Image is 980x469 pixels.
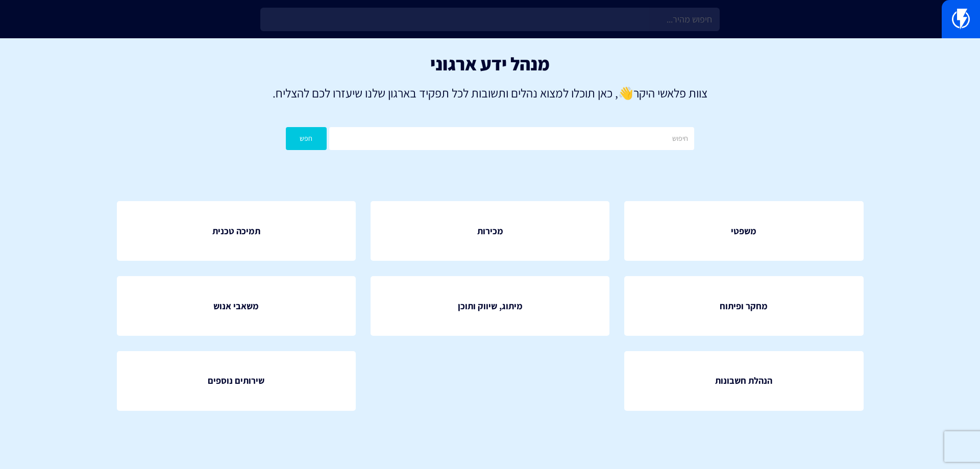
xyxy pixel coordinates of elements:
[117,201,356,261] a: תמיכה טכנית
[15,84,965,102] p: צוות פלאשי היקר , כאן תוכלו למצוא נהלים ותשובות לכל תפקיד בארגון שלנו שיעזרו לכם להצליח.
[213,300,259,313] span: משאבי אנוש
[624,201,863,261] a: משפטי
[15,54,965,74] h1: מנהל ידע ארגוני
[618,85,633,101] strong: 👋
[477,225,503,238] span: מכירות
[624,276,863,336] a: מחקר ופיתוח
[208,374,264,387] span: שירותים נוספים
[720,300,768,313] span: מחקר ופיתוח
[371,276,609,336] a: מיתוג, שיווק ותוכן
[329,127,694,150] input: חיפוש
[624,351,863,411] a: הנהלת חשבונות
[117,276,356,336] a: משאבי אנוש
[260,8,720,31] input: חיפוש מהיר...
[117,351,356,411] a: שירותים נוספים
[458,300,523,313] span: מיתוג, שיווק ותוכן
[715,374,772,387] span: הנהלת חשבונות
[286,127,327,150] button: חפש
[731,225,756,238] span: משפטי
[371,201,609,261] a: מכירות
[212,225,260,238] span: תמיכה טכנית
